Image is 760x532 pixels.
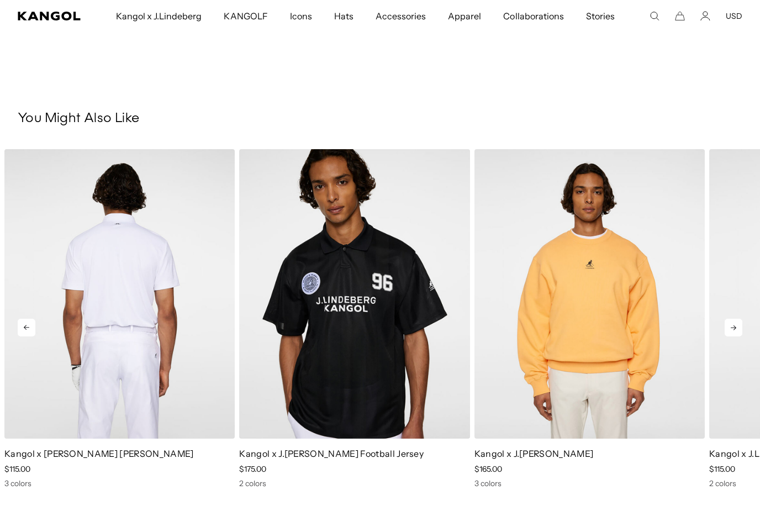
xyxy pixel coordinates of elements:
[474,478,705,488] div: 3 colors
[4,149,235,439] img: Kangol x J.Lindeberg Jason Polo
[4,448,194,459] a: Kangol x [PERSON_NAME] [PERSON_NAME]
[474,464,502,474] span: $165.00
[4,464,30,474] span: $115.00
[239,149,469,439] img: Kangol x J.Lindeberg Paul Football Jersey
[650,11,659,21] summary: Search here
[239,448,424,459] a: Kangol x J.[PERSON_NAME] Football Jersey
[726,11,742,21] button: USD
[239,478,469,488] div: 2 colors
[709,464,735,474] span: $115.00
[474,149,705,439] img: Kangol x J.Lindeberg Roberto Crewneck
[18,110,742,127] h3: You Might Also Like
[700,11,710,21] a: Account
[235,149,469,488] div: 2 of 5
[18,12,81,20] a: Kangol
[4,478,235,488] div: 3 colors
[470,149,705,488] div: 3 of 5
[474,448,594,459] a: Kangol x J.[PERSON_NAME]
[675,11,685,21] button: Cart
[239,464,266,474] span: $175.00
